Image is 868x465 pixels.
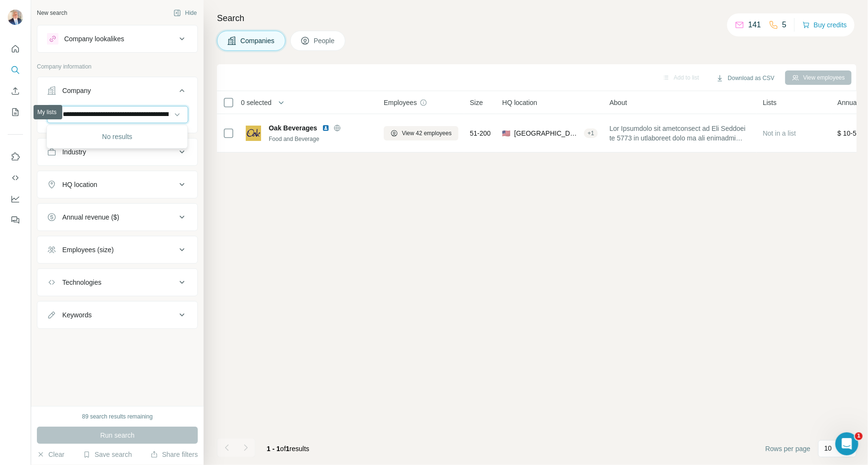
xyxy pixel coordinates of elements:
[402,129,452,138] span: View 42 employees
[8,169,23,186] button: Use Surfe API
[837,129,866,137] span: $ 10-50M
[835,432,858,455] iframe: Intercom live chat
[37,79,197,106] button: Company
[8,61,23,79] button: Search
[167,6,204,20] button: Hide
[8,148,23,165] button: Use Surfe on LinkedIn
[150,450,198,459] button: Share filters
[584,129,598,138] div: + 1
[824,443,832,453] p: 10
[49,127,185,146] div: No results
[62,212,119,222] div: Annual revenue ($)
[470,98,483,107] span: Size
[62,245,114,255] div: Employees (size)
[280,445,286,453] span: of
[470,128,491,138] span: 51-200
[384,98,417,107] span: Employees
[763,129,796,137] span: Not in a list
[82,412,152,421] div: 89 search results remaining
[322,124,330,132] img: LinkedIn logo
[267,445,280,453] span: 1 - 1
[502,98,537,107] span: HQ location
[83,450,132,459] button: Save search
[8,40,23,58] button: Quick start
[269,123,317,133] span: Oak Beverages
[802,18,847,32] button: Buy credits
[37,9,67,17] div: New search
[855,432,863,440] span: 1
[8,82,23,100] button: Enrich CSV
[8,211,23,229] button: Feedback
[62,180,97,189] div: HQ location
[37,173,197,196] button: HQ location
[37,303,197,326] button: Keywords
[269,135,372,143] div: Food and Beverage
[217,12,857,25] h4: Search
[8,104,23,121] button: My lists
[37,271,197,294] button: Technologies
[37,238,197,261] button: Employees (size)
[765,444,811,453] span: Rows per page
[62,278,102,287] div: Technologies
[267,445,309,453] span: results
[609,98,627,107] span: About
[37,140,197,163] button: Industry
[782,19,787,31] p: 5
[384,126,458,140] button: View 42 employees
[62,86,91,95] div: Company
[8,190,23,208] button: Dashboard
[37,206,197,229] button: Annual revenue ($)
[748,19,761,31] p: 141
[62,310,91,320] div: Keywords
[62,147,86,157] div: Industry
[37,62,198,71] p: Company information
[502,128,510,138] span: 🇺🇸
[240,36,275,46] span: Companies
[314,36,336,46] span: People
[246,126,261,141] img: Logo of Oak Beverages
[763,98,777,107] span: Lists
[609,124,751,143] span: Lor Ipsumdolo sit ametconsect ad Eli Seddoei te 5773 in utlaboreet dolo ma ali enimadmi veniamqu ...
[514,128,580,138] span: [GEOGRAPHIC_DATA], [US_STATE]
[37,450,64,459] button: Clear
[64,34,124,44] div: Company lookalikes
[8,10,23,25] img: Avatar
[286,445,290,453] span: 1
[37,27,197,50] button: Company lookalikes
[709,71,781,85] button: Download as CSV
[241,98,272,107] span: 0 selected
